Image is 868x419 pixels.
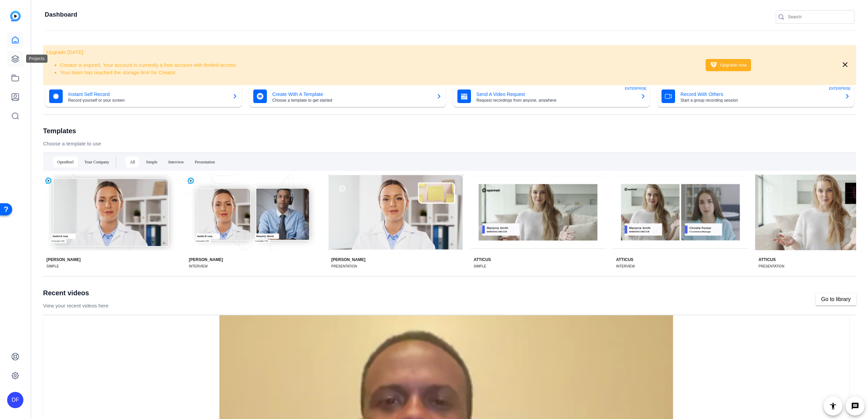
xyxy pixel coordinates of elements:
[331,257,366,262] div: [PERSON_NAME]
[821,295,851,303] span: Go to library
[247,85,448,107] button: Create With A TemplateChoose a template to get started
[829,87,851,91] span: ENTERPRISE
[189,257,223,262] div: [PERSON_NAME]
[272,98,431,102] mat-card-subtitle: Choose a template to get started
[451,85,652,107] button: Send A Video RequestRequest recordings from anyone, anywhereENTERPRISE
[616,264,635,269] div: INTERVIEW
[655,85,856,107] button: Record With OthersStart a group recording sessionENTERPRISE
[164,157,188,167] div: Interview
[46,49,83,55] span: Upgrade [DATE]
[758,257,776,262] div: ATTICUS
[680,90,839,98] mat-card-title: Record With Others
[331,264,357,269] div: PRESENTATION
[272,90,431,98] mat-card-title: Create With A Template
[476,90,635,98] mat-card-title: Send A Video Request
[53,157,78,167] div: OpenReel
[60,61,697,69] li: Creator is expired. Your account is currently a free account with limited access.
[80,157,113,167] div: Your Company
[43,289,108,297] h1: Recent videos
[476,98,635,102] mat-card-subtitle: Request recordings from anyone, anywhere
[474,257,491,262] div: ATTICUS
[758,264,784,269] div: PRESENTATION
[851,402,859,410] mat-icon: message
[710,61,718,69] mat-icon: diamond
[43,85,244,107] button: Instant Self RecordRecord yourself or your screen
[43,140,101,148] p: Choose a template to use
[68,98,227,102] mat-card-subtitle: Record yourself or your screen
[68,90,227,98] mat-card-title: Instant Self Record
[43,127,101,135] h1: Templates
[788,13,849,21] input: Search
[7,392,23,408] div: DF
[474,264,486,269] div: SIMPLE
[189,264,208,269] div: INTERVIEW
[816,293,856,305] a: Go to library
[829,402,837,410] mat-icon: accessibility
[625,87,647,91] span: ENTERPRISE
[126,157,139,167] div: All
[706,59,751,71] button: Upgrade now
[46,264,59,269] div: SIMPLE
[142,157,161,167] div: Simple
[43,302,108,310] p: View your recent videos here
[46,257,81,262] div: [PERSON_NAME]
[60,69,697,77] li: Your team has reached the storage limit for Creator.
[10,11,21,21] img: blue-gradient.svg
[841,61,849,69] mat-icon: close
[26,55,47,63] div: Projects
[616,257,633,262] div: ATTICUS
[680,98,839,102] mat-card-subtitle: Start a group recording session
[191,157,219,167] div: Presentation
[45,11,77,19] h1: Dashboard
